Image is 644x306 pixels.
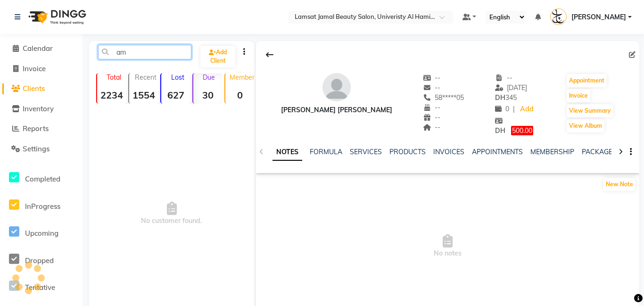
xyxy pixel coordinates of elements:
[23,104,54,113] span: Inventory
[25,256,54,265] span: Dropped
[571,12,626,22] span: [PERSON_NAME]
[550,8,567,25] img: Lamsat Jamal
[25,174,60,183] span: Completed
[423,123,441,132] span: --
[2,64,80,74] a: Invoice
[195,73,223,82] p: Due
[567,89,590,102] button: Invoice
[129,89,158,101] strong: 1554
[513,104,515,114] span: |
[97,89,126,101] strong: 2234
[2,43,80,54] a: Calendar
[495,83,528,92] span: [DATE]
[530,148,574,156] a: MEMBERSHIP
[200,46,235,67] a: Add Client
[260,46,280,64] div: Back to Client
[423,103,441,112] span: --
[582,148,617,156] a: PACKAGES
[495,105,509,113] span: 0
[25,229,58,238] span: Upcoming
[98,45,191,59] input: Search by Name/Mobile/Email/Code
[225,89,255,101] strong: 0
[161,89,190,101] strong: 627
[23,84,45,93] span: Clients
[567,74,607,87] button: Appointment
[101,73,126,82] p: Total
[495,93,505,102] span: DH
[567,119,604,132] button: View Album
[495,93,517,102] span: 345
[2,144,80,155] a: Settings
[310,148,342,156] a: FORMULA
[423,74,441,82] span: --
[281,105,392,115] div: [PERSON_NAME] [PERSON_NAME]
[423,113,441,122] span: --
[389,148,426,156] a: PRODUCTS
[603,178,636,191] button: New Note
[272,144,302,161] a: NOTES
[23,124,49,133] span: Reports
[322,73,351,101] img: avatar
[133,73,158,82] p: Recent
[472,148,523,156] a: APPOINTMENTS
[433,148,464,156] a: INVOICES
[567,104,613,117] button: View Summary
[495,74,513,82] span: --
[23,144,50,153] span: Settings
[2,104,80,115] a: Inventory
[229,73,255,82] p: Member
[23,44,53,53] span: Calendar
[2,124,80,134] a: Reports
[423,83,441,92] span: --
[256,199,639,294] span: No notes
[23,64,46,73] span: Invoice
[193,89,223,101] strong: 30
[519,103,535,116] a: Add
[165,73,190,82] p: Lost
[350,148,382,156] a: SERVICES
[495,126,505,135] span: DH
[2,83,80,94] a: Clients
[25,202,60,211] span: InProgress
[24,4,89,30] img: logo
[511,126,533,135] span: 500.00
